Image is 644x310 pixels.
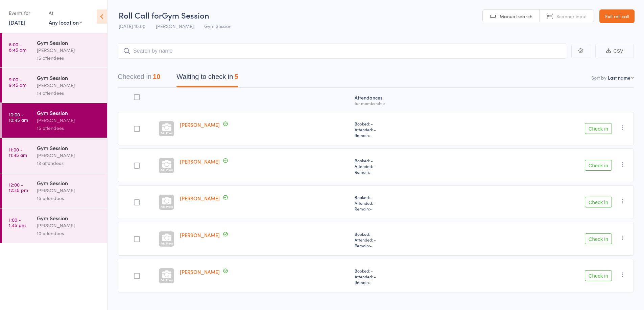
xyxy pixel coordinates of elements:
[370,132,372,138] span: -
[153,73,160,80] div: 10
[37,124,101,132] div: 15 attendees
[355,169,464,175] span: Remain:
[9,7,42,19] div: Events for
[370,279,372,285] span: -
[37,194,101,202] div: 15 attendees
[355,158,464,163] span: Booked: -
[355,132,464,138] span: Remain:
[37,214,101,222] div: Gym Session
[37,54,101,62] div: 15 attendees
[355,206,464,212] span: Remain:
[37,89,101,97] div: 14 attendees
[118,69,160,87] button: Checked in10
[37,187,101,194] div: [PERSON_NAME]
[119,9,162,21] span: Roll Call for
[355,101,464,105] div: for membership
[370,169,372,175] span: -
[355,126,464,132] span: Attended: -
[355,268,464,274] span: Booked: -
[355,279,464,285] span: Remain:
[2,33,107,67] a: 8:00 -8:45 amGym Session[PERSON_NAME]15 attendees
[9,217,26,228] time: 1:00 - 1:45 pm
[352,91,467,109] div: Atten­dances
[355,274,464,279] span: Attended: -
[49,7,82,19] div: At
[37,159,101,167] div: 13 attendees
[500,13,532,20] span: Manual search
[9,112,28,122] time: 10:00 - 10:45 am
[180,268,220,275] a: [PERSON_NAME]
[355,237,464,243] span: Attended: -
[37,116,101,124] div: [PERSON_NAME]
[608,74,630,81] div: Last name
[9,77,26,87] time: 9:00 - 9:45 am
[37,46,101,54] div: [PERSON_NAME]
[37,74,101,81] div: Gym Session
[162,9,209,21] span: Gym Session
[2,208,107,243] a: 1:00 -1:45 pmGym Session[PERSON_NAME]10 attendees
[37,109,101,116] div: Gym Session
[9,147,27,158] time: 11:00 - 11:45 am
[355,200,464,206] span: Attended: -
[9,19,25,26] a: [DATE]
[2,103,107,138] a: 10:00 -10:45 amGym Session[PERSON_NAME]15 attendees
[355,194,464,200] span: Booked: -
[180,121,220,128] a: [PERSON_NAME]
[355,163,464,169] span: Attended: -
[556,13,587,20] span: Scanner input
[37,144,101,151] div: Gym Session
[234,73,238,80] div: 5
[370,243,372,248] span: -
[355,121,464,126] span: Booked: -
[585,233,612,244] button: Check in
[37,151,101,159] div: [PERSON_NAME]
[9,41,26,52] time: 8:00 - 8:45 am
[204,23,232,29] span: Gym Session
[119,23,145,29] span: [DATE] 10:00
[2,68,107,103] a: 9:00 -9:45 amGym Session[PERSON_NAME]14 attendees
[9,182,28,193] time: 12:00 - 12:45 pm
[585,160,612,171] button: Check in
[37,222,101,229] div: [PERSON_NAME]
[180,195,220,202] a: [PERSON_NAME]
[37,81,101,89] div: [PERSON_NAME]
[2,173,107,208] a: 12:00 -12:45 pmGym Session[PERSON_NAME]15 attendees
[599,9,635,23] a: Exit roll call
[49,19,82,26] div: Any location
[355,243,464,248] span: Remain:
[37,179,101,187] div: Gym Session
[37,229,101,237] div: 10 attendees
[355,231,464,237] span: Booked: -
[118,43,566,59] input: Search by name
[176,69,238,87] button: Waiting to check in5
[591,74,606,81] label: Sort by
[585,270,612,281] button: Check in
[585,123,612,134] button: Check in
[156,23,194,29] span: [PERSON_NAME]
[595,44,634,58] button: CSV
[2,138,107,173] a: 11:00 -11:45 amGym Session[PERSON_NAME]13 attendees
[37,39,101,46] div: Gym Session
[180,231,220,238] a: [PERSON_NAME]
[370,206,372,212] span: -
[180,158,220,165] a: [PERSON_NAME]
[585,197,612,207] button: Check in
